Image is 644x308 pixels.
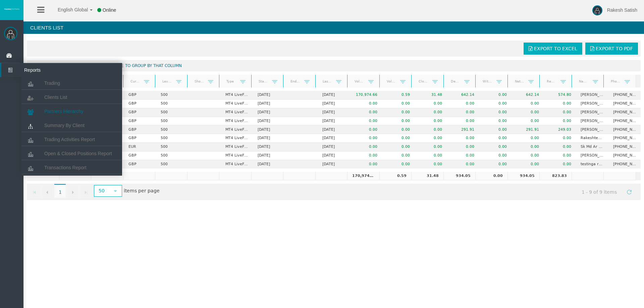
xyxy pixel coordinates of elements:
a: Currency [126,77,144,86]
td: [PERSON_NAME] [576,108,608,117]
td: 574.80 [544,91,576,100]
td: 0.00 [382,100,414,108]
td: MT4 LiveFloatingSpreadAccount [221,143,253,151]
td: 0.00 [447,134,479,143]
a: Phone [607,77,625,86]
td: [DATE] [253,117,285,126]
td: 0.00 [544,100,576,108]
a: Type [222,77,240,86]
span: Reports [19,63,85,77]
td: EUR [124,143,156,151]
td: 0.00 [512,160,544,169]
td: MT4 LiveFloatingSpreadAccount [221,100,253,108]
td: [DATE] [318,100,350,108]
td: GBP [124,151,156,160]
td: 934.05 [443,172,476,181]
td: 0.00 [479,125,511,134]
td: 0.00 [447,143,479,151]
td: 500 [156,151,188,160]
a: Partners Hierarchy [21,105,122,117]
a: Refresh [624,186,635,197]
td: [DATE] [253,143,285,151]
td: 0.00 [350,117,382,126]
td: MT4 LiveFloatingSpreadAccount [221,125,253,134]
td: MT4 LiveFloatingSpreadAccount [221,91,253,100]
a: Go to the previous page [41,186,53,198]
td: 0.00 [382,117,414,126]
td: [DATE] [253,100,285,108]
td: 0.00 [447,108,479,117]
td: [PHONE_NUMBER] [608,100,641,108]
td: 0.00 [382,134,414,143]
a: Go to the next page [67,186,79,198]
td: 0.00 [350,108,382,117]
td: 0.00 [350,143,382,151]
td: MT4 LiveFloatingSpreadAccount [221,134,253,143]
span: items per page [92,186,160,197]
td: 0.00 [447,160,479,169]
td: 0.00 [544,151,576,160]
td: [DATE] [253,134,285,143]
td: 31.48 [411,172,443,181]
td: 0.00 [350,125,382,134]
td: 291.91 [447,125,479,134]
a: Closed PNL [415,77,432,86]
span: 50 [95,186,109,196]
span: 1 [54,184,66,198]
td: 0.59 [379,172,412,181]
td: [DATE] [318,117,350,126]
td: 0.00 [479,91,511,100]
a: Export to PDF [585,43,638,55]
td: 0.00 [475,172,507,181]
td: 0.00 [512,108,544,117]
div: Drag a column header and drop it here to group by that column [27,60,641,71]
td: GBP [124,134,156,143]
td: 0.00 [447,117,479,126]
a: Clients List [21,91,122,103]
td: [DATE] [318,108,350,117]
td: 500 [156,143,188,151]
td: Sk Md Ar Roufe [576,143,608,151]
td: 0.00 [382,151,414,160]
span: Trading Activities Report [44,137,95,142]
td: 249.03 [544,125,576,134]
a: Leverage [158,77,176,86]
td: 0.00 [479,160,511,169]
td: 0.00 [512,100,544,108]
td: 500 [156,125,188,134]
td: 0.00 [415,125,447,134]
td: 0.00 [544,108,576,117]
span: Go to the next page [70,190,75,195]
td: 500 [156,134,188,143]
img: user-image [592,5,602,15]
a: End Date [286,77,304,86]
td: 0.00 [512,143,544,151]
td: 0.00 [382,160,414,169]
td: 170,974.66 [347,172,379,181]
span: Export to Excel [534,46,577,51]
td: GBP [124,160,156,169]
td: 291.91 [512,125,544,134]
a: Summary By Client [21,119,122,131]
span: Partners Hierarchy [44,109,84,114]
td: 0.00 [415,108,447,117]
td: [PHONE_NUMBER] [608,117,641,126]
td: [PHONE_NUMBER] [608,91,641,100]
td: 0.00 [544,160,576,169]
td: [DATE] [318,143,350,151]
td: 0.00 [479,117,511,126]
td: 0.00 [479,151,511,160]
td: [PHONE_NUMBER] [608,108,641,117]
span: Clients List [44,95,67,100]
td: 0.00 [544,117,576,126]
a: Short Code [190,77,208,86]
span: Trading [44,80,60,86]
td: 500 [156,160,188,169]
a: Volume lots [382,77,400,86]
a: Trading [21,77,122,89]
td: 0.00 [512,117,544,126]
td: 0.00 [382,125,414,134]
a: Go to the first page [29,186,41,198]
td: 934.05 [507,172,540,181]
td: MT4 LiveFloatingSpreadAccount [221,151,253,160]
